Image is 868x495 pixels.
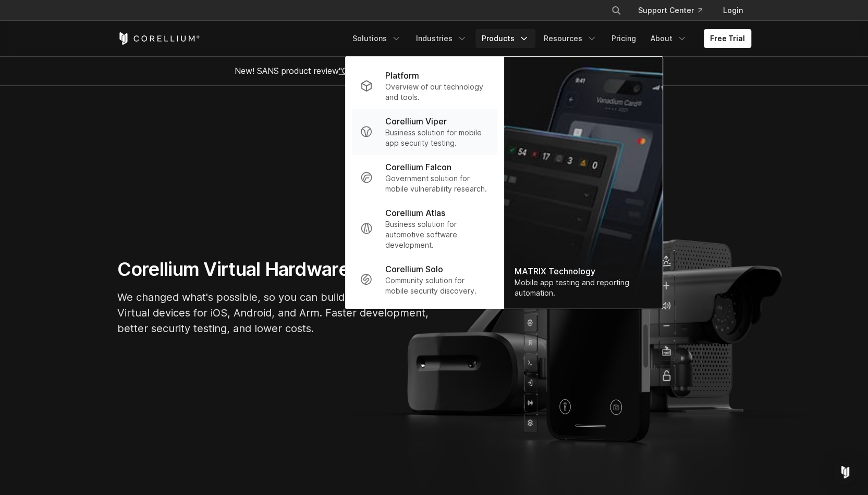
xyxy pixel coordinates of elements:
[385,161,451,173] p: Corellium Falcon
[605,29,642,48] a: Pricing
[235,66,634,76] span: New! SANS product review now available.
[715,1,751,20] a: Login
[385,219,488,250] p: Business solution for automotive software development.
[504,57,662,309] img: Matrix_WebNav_1x
[475,29,535,48] a: Products
[504,57,662,309] a: MATRIX Technology Mobile app testing and reporting automation.
[385,128,488,148] p: Business solution for mobile app security testing.
[514,277,652,298] div: Mobile app testing and reporting automation.
[351,155,497,200] a: Corellium Falcon Government solution for mobile vulnerability research.
[385,275,488,296] p: Community solution for mobile security discovery.
[351,109,497,155] a: Corellium Viper Business solution for mobile app security testing.
[351,63,497,109] a: Platform Overview of our technology and tools.
[833,460,858,485] div: Open Intercom Messenger
[385,207,445,219] p: Corellium Atlas
[351,200,497,257] a: Corellium Atlas Business solution for automotive software development.
[704,29,751,48] a: Free Trial
[385,173,488,194] p: Government solution for mobile vulnerability research.
[117,32,200,45] a: Corellium Home
[346,29,408,48] a: Solutions
[346,29,751,48] div: Navigation Menu
[385,82,488,103] p: Overview of our technology and tools.
[117,289,430,336] p: We changed what's possible, so you can build what's next. Virtual devices for iOS, Android, and A...
[630,1,711,20] a: Support Center
[410,29,473,48] a: Industries
[117,258,430,281] h1: Corellium Virtual Hardware
[385,115,446,128] p: Corellium Viper
[385,69,419,82] p: Platform
[339,66,579,76] a: "Collaborative Mobile App Security Development and Analysis"
[514,265,652,277] div: MATRIX Technology
[351,257,497,302] a: Corellium Solo Community solution for mobile security discovery.
[644,29,693,48] a: About
[537,29,603,48] a: Resources
[385,263,443,275] p: Corellium Solo
[607,1,626,20] button: Search
[598,1,751,20] div: Navigation Menu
